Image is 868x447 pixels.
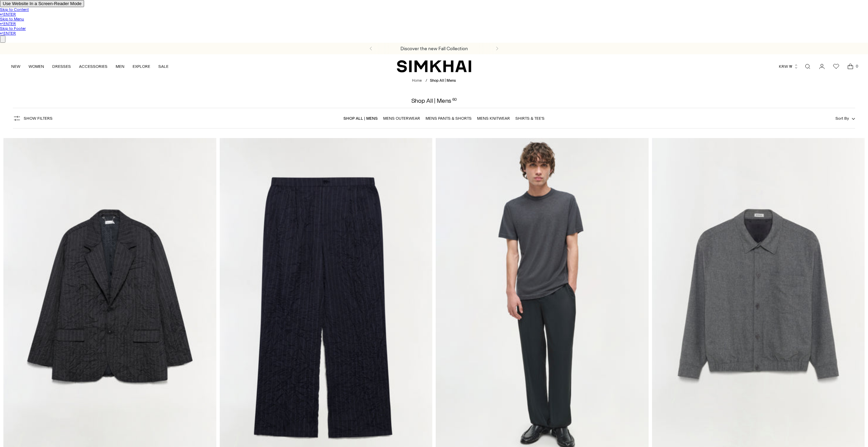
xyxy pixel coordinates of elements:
a: Go to the account page [815,60,829,73]
h1: Shop All | Mens [411,98,457,104]
a: ACCESSORIES [79,59,107,74]
a: Wishlist [829,60,843,73]
button: Sort By [835,115,855,122]
a: Open cart modal [844,60,857,73]
a: Shop All | Mens [343,116,378,121]
nav: Linked collections [343,112,545,125]
span: Show Filters [24,116,53,121]
a: SIMKHAI [397,60,471,73]
a: Discover the new Fall Collection [400,46,468,52]
a: Home [412,78,422,83]
a: Mens Pants & Shorts [426,116,472,121]
a: DRESSES [52,59,71,74]
span: Sort By [835,116,849,121]
button: KRW ₩ [779,59,798,74]
span: 0 [854,63,860,69]
a: Open search modal [801,60,814,73]
a: Mens Outerwear [383,116,420,121]
a: WOMEN [28,59,44,74]
a: Mens Knitwear [477,116,510,121]
div: 60 [452,98,457,104]
a: Shirts & Tee's [515,116,545,121]
button: Show Filters [13,113,53,124]
a: EXPLORE [133,59,150,74]
a: NEW [11,59,20,74]
a: SALE [158,59,169,74]
span: Shop All | Mens [430,78,456,83]
div: / [426,78,427,83]
a: MEN [116,59,124,74]
nav: breadcrumbs [412,78,456,83]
